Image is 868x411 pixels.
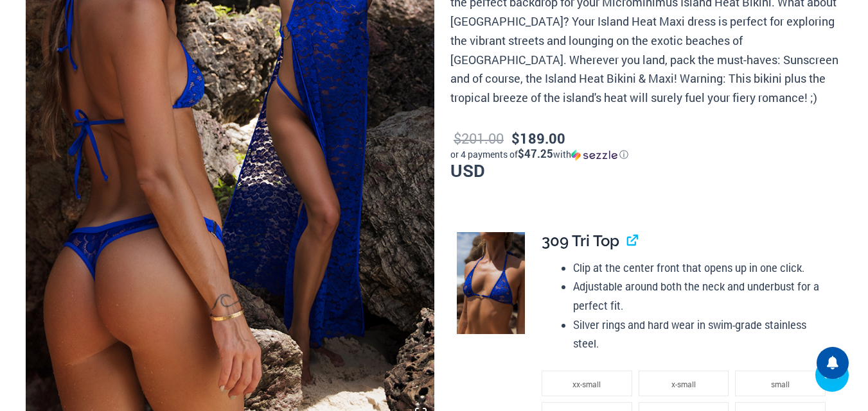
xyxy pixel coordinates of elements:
[542,371,632,396] li: xx-small
[450,148,842,161] div: or 4 payments of with
[671,379,696,389] span: x-small
[542,231,619,250] span: 309 Tri Top
[573,315,832,353] li: Silver rings and hard wear in swim-grade stainless steel.
[457,232,525,334] img: Island Heat Ocean 309 Top
[735,371,826,396] li: small
[639,371,729,396] li: x-small
[511,129,565,147] bdi: 189.00
[454,129,461,147] span: $
[572,379,601,389] span: xx-small
[771,379,790,389] span: small
[450,128,842,180] p: USD
[454,129,504,147] bdi: 201.00
[450,148,842,161] div: or 4 payments of$47.25withSezzle Click to learn more about Sezzle
[511,129,520,147] span: $
[573,277,832,315] li: Adjustable around both the neck and underbust for a perfect fit.
[571,149,617,161] img: Sezzle
[573,258,832,278] li: Clip at the center front that opens up in one click.
[518,146,553,161] span: $47.25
